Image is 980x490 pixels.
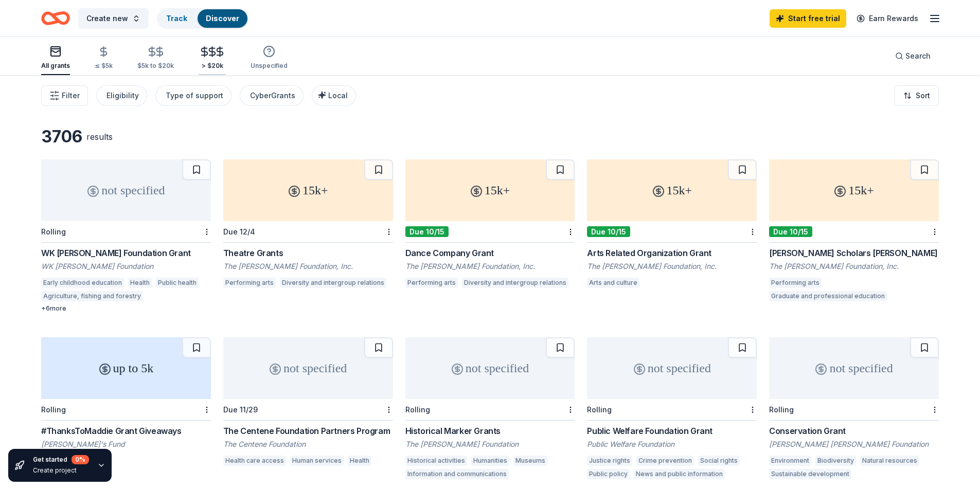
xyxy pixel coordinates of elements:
div: Historical Marker Grants [405,425,575,437]
span: Filter [62,89,80,102]
div: Public health [156,278,199,288]
div: Graduate and professional education [769,291,887,301]
div: Rolling [41,227,66,236]
button: Create new [78,8,149,29]
div: News and public information [634,469,725,479]
div: Humanities [471,456,509,466]
button: All grants [41,41,70,75]
button: $5k to $20k [137,42,174,75]
div: The [PERSON_NAME] Foundation, Inc. [587,261,757,271]
div: Type of support [166,89,223,102]
div: WK [PERSON_NAME] Foundation [41,261,211,271]
a: not specifiedRollingConservation Grant[PERSON_NAME] [PERSON_NAME] FoundationEnvironmentBiodiversi... [769,337,939,482]
div: 3706 [41,126,82,147]
div: Due 11/29 [223,405,258,414]
div: results [86,131,113,143]
div: Information and communications [405,469,509,479]
div: #ThanksToMaddie Grant Giveaways [41,425,211,437]
div: The Centene Foundation [223,439,393,449]
button: TrackDiscover [157,8,248,29]
button: Eligibility [96,85,147,106]
a: not specifiedDue 11/29The Centene Foundation Partners ProgramThe Centene FoundationHealth care ac... [223,337,393,469]
div: [PERSON_NAME]'s Fund [41,439,211,449]
button: CyberGrants [240,85,304,106]
div: Diversity and intergroup relations [462,278,568,288]
div: Human services [290,456,344,466]
div: Justice rights [587,456,632,466]
button: > $20k [199,42,226,75]
div: Rolling [41,405,66,414]
div: Agriculture, fishing and forestry [41,291,143,301]
div: Dance Company Grant [405,247,575,259]
div: 15k+ [587,159,757,221]
div: Environment [769,456,811,466]
a: 15k+Due 10/15[PERSON_NAME] Scholars [PERSON_NAME]The [PERSON_NAME] Foundation, Inc.Performing art... [769,159,939,304]
div: Arts and culture [587,278,639,288]
div: Create project [33,466,89,475]
div: Health [128,278,152,288]
span: Local [328,91,348,100]
a: 15k+Due 10/15Arts Related Organization GrantThe [PERSON_NAME] Foundation, Inc.Arts and culture [587,159,757,291]
div: The [PERSON_NAME] Foundation, Inc. [769,261,939,271]
div: The [PERSON_NAME] Foundation [405,439,575,449]
div: Early childhood education [41,278,124,288]
div: Rolling [405,405,430,414]
div: 15k+ [769,159,939,221]
a: up to 5kRolling#ThanksToMaddie Grant Giveaways[PERSON_NAME]'s FundDomesticated animals [41,337,211,469]
div: + 6 more [41,304,211,313]
a: Earn Rewards [850,9,924,28]
div: 0 % [72,455,89,464]
span: Search [905,50,931,62]
div: Public Welfare Foundation Grant [587,425,757,437]
div: up to 5k [41,337,211,399]
div: WK [PERSON_NAME] Foundation Grant [41,247,211,259]
span: Sort [916,89,930,102]
div: Performing arts [223,278,276,288]
a: Home [41,6,70,30]
a: not specifiedRollingWK [PERSON_NAME] Foundation GrantWK [PERSON_NAME] FoundationEarly childhood e... [41,159,211,313]
div: Performing arts [405,278,458,288]
div: Eligibility [106,89,139,102]
div: Public Welfare Foundation [587,439,757,449]
div: Unspecified [251,62,288,70]
a: not specifiedRollingPublic Welfare Foundation GrantPublic Welfare FoundationJustice rightsCrime p... [587,337,757,482]
div: Due 10/15 [587,226,630,237]
div: The [PERSON_NAME] Foundation, Inc. [223,261,393,271]
div: Public policy [587,469,630,479]
span: Create new [86,12,128,25]
div: Museums [513,456,547,466]
div: Due 10/15 [769,226,812,237]
div: Biodiversity [815,456,856,466]
div: Health [348,456,371,466]
div: Natural resources [860,456,919,466]
div: 15k+ [223,159,393,221]
div: Rolling [769,405,794,414]
div: not specified [41,159,211,221]
button: Filter [41,85,88,106]
div: Due 12/4 [223,227,255,236]
div: not specified [223,337,393,399]
a: Discover [206,14,239,23]
div: [PERSON_NAME] Scholars [PERSON_NAME] [769,247,939,259]
button: Search [887,46,939,66]
div: Historical activities [405,456,467,466]
div: ≤ $5k [95,62,113,70]
button: ≤ $5k [95,42,113,75]
a: 15k+Due 10/15Dance Company GrantThe [PERSON_NAME] Foundation, Inc.Performing artsDiversity and in... [405,159,575,291]
div: Performing arts [769,278,822,288]
div: CyberGrants [250,89,295,102]
div: $5k to $20k [137,62,174,70]
div: Get started [33,455,89,464]
div: Health care access [223,456,286,466]
div: Arts Related Organization Grant [587,247,757,259]
button: Local [312,85,356,106]
div: Diversity and intergroup relations [280,278,386,288]
div: Conservation Grant [769,425,939,437]
div: Sustainable development [769,469,851,479]
div: > $20k [199,62,226,70]
div: not specified [587,337,757,399]
div: The [PERSON_NAME] Foundation, Inc. [405,261,575,271]
div: The Centene Foundation Partners Program [223,425,393,437]
div: not specified [405,337,575,399]
a: Start free trial [770,9,846,28]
